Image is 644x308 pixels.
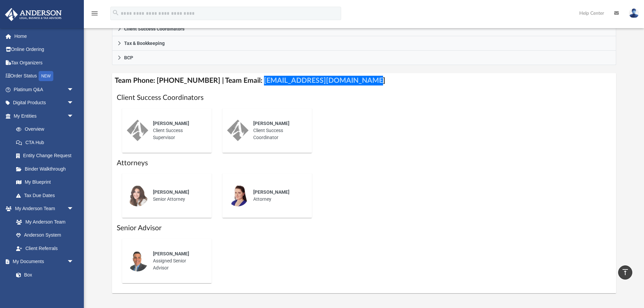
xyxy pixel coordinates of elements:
img: Anderson Advisors Platinum Portal [3,8,64,21]
span: arrow_drop_down [67,202,80,216]
h1: Senior Advisor [117,223,611,233]
a: Binder Walkthrough [9,162,84,176]
a: My Entitiesarrow_drop_down [5,109,84,123]
span: Tax & Bookkeeping [124,41,165,46]
a: My Documentsarrow_drop_down [5,255,80,268]
span: arrow_drop_down [67,255,80,269]
i: vertical_align_top [621,268,629,276]
i: search [112,9,119,16]
h1: Client Success Coordinators [117,93,611,103]
div: NEW [39,71,53,81]
a: Box [9,268,77,282]
i: menu [91,9,99,17]
img: thumbnail [227,185,249,206]
span: BCP [124,55,133,60]
span: [PERSON_NAME] [153,251,189,256]
div: Client Success Supervisor [148,115,207,146]
a: Anderson System [9,229,80,242]
a: vertical_align_top [618,265,632,280]
img: thumbnail [127,120,148,141]
span: Client Success Coordinators [124,26,184,31]
a: Platinum Q&Aarrow_drop_down [5,83,84,96]
a: Client Referrals [9,242,80,255]
a: Home [5,29,84,43]
div: Attorney [249,184,307,207]
a: BCP [112,51,616,65]
span: arrow_drop_down [67,109,80,123]
span: arrow_drop_down [67,83,80,97]
span: arrow_drop_down [67,96,80,110]
div: Assigned Senior Advisor [148,246,207,276]
h1: Attorneys [117,158,611,168]
a: My Blueprint [9,176,80,189]
a: Online Ordering [5,43,84,56]
a: Overview [9,123,84,136]
a: Digital Productsarrow_drop_down [5,96,84,110]
a: Order StatusNEW [5,69,84,83]
a: Tax Due Dates [9,189,84,202]
img: thumbnail [127,185,148,206]
div: Client Success Coordinator [249,115,307,146]
a: Meeting Minutes [9,282,80,295]
a: Client Success Coordinators [112,22,616,36]
img: User Pic [629,8,639,18]
a: My Anderson Teamarrow_drop_down [5,202,80,215]
a: Tax Organizers [5,56,84,69]
a: Entity Change Request [9,149,84,163]
img: thumbnail [227,120,249,141]
span: [PERSON_NAME] [153,189,189,195]
a: My Anderson Team [9,215,77,229]
a: CTA Hub [9,136,84,149]
img: thumbnail [127,250,148,271]
h4: Team Phone: [PHONE_NUMBER] | Team Email: [EMAIL_ADDRESS][DOMAIN_NAME] [112,73,616,88]
a: Tax & Bookkeeping [112,36,616,51]
div: Senior Attorney [148,184,207,207]
span: [PERSON_NAME] [253,121,289,126]
span: [PERSON_NAME] [153,121,189,126]
a: menu [91,13,99,17]
span: [PERSON_NAME] [253,189,289,195]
